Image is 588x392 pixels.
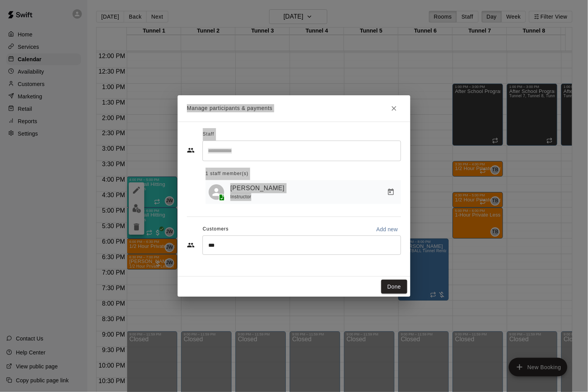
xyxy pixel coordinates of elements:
[373,223,401,236] button: Add new
[202,236,401,255] div: Start typing to search customers...
[381,280,407,294] button: Done
[387,101,401,115] button: Close
[202,141,401,161] div: Search staff
[384,185,398,199] button: Manage bookings & payment
[230,183,285,193] a: [PERSON_NAME]
[187,241,195,249] svg: Customers
[187,146,195,154] svg: Staff
[209,184,224,200] div: Joey Wozniak
[203,128,214,141] span: Staff
[230,194,251,199] span: Instructor
[206,168,249,180] span: 1 staff member(s)
[203,223,229,236] span: Customers
[187,104,273,112] p: Manage participants & payments
[376,225,398,233] p: Add new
